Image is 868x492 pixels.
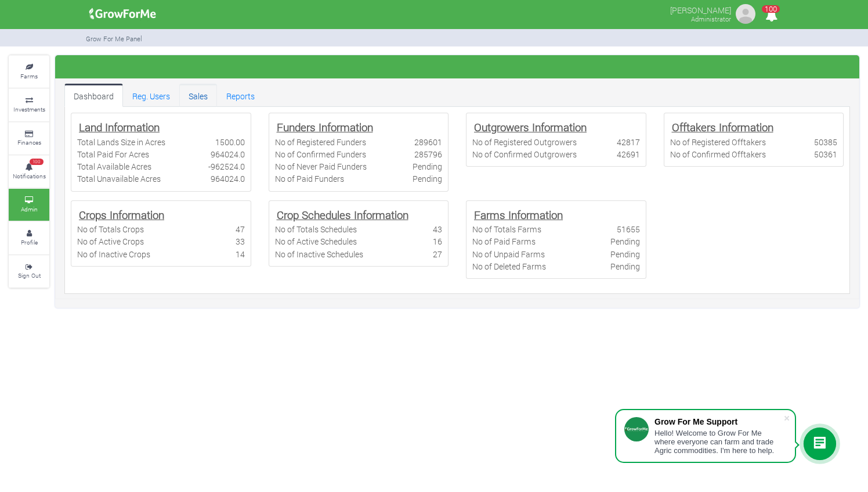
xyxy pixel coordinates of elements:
[413,160,442,173] div: Pending
[208,160,245,173] div: -962524.0
[275,160,367,173] div: No of Never Paid Funders
[85,2,160,26] img: growforme image
[275,136,366,148] div: No of Registered Funders
[610,260,640,272] div: Pending
[9,256,49,288] a: Sign Out
[760,11,783,22] a: 100
[9,123,49,155] a: Finances
[77,223,144,235] div: No of Totals Crops
[414,136,442,148] div: 289601
[211,173,245,185] div: 964024.0
[433,235,442,247] div: 16
[814,148,837,160] div: 50361
[275,148,366,160] div: No of Confirmed Funders
[654,429,783,455] div: Hello! Welcome to Grow For Me where everyone can farm and trade Agric commodities. I'm here to help.
[21,238,38,246] small: Profile
[20,72,38,80] small: Farms
[13,172,46,180] small: Notifications
[275,235,357,247] div: No of Active Schedules
[762,5,780,13] span: 100
[414,148,442,160] div: 285796
[277,120,373,134] b: Funders Information
[472,148,577,160] div: No of Confirmed Outgrowers
[77,248,150,260] div: No of Inactive Crops
[18,271,41,279] small: Sign Out
[617,136,640,148] div: 42817
[13,105,45,113] small: Investments
[9,89,49,121] a: Investments
[472,235,536,247] div: No of Paid Farms
[236,235,245,247] div: 33
[670,136,766,148] div: No of Registered Offtakers
[474,207,563,222] b: Farms Information
[236,248,245,260] div: 14
[474,120,587,134] b: Outgrowers Information
[275,173,344,185] div: No of Paid Funders
[64,84,123,107] a: Dashboard
[77,148,149,160] div: Total Paid For Acres
[654,417,783,426] div: Grow For Me Support
[672,120,773,134] b: Offtakers Information
[617,223,640,235] div: 51655
[617,148,640,160] div: 42691
[236,223,245,235] div: 47
[814,136,837,148] div: 50385
[30,159,44,166] span: 100
[77,173,161,185] div: Total Unavailable Acres
[670,2,731,16] p: [PERSON_NAME]
[760,2,783,28] i: Notifications
[277,207,408,222] b: Crop Schedules Information
[77,160,151,173] div: Total Available Acres
[670,148,766,160] div: No of Confirmed Offtakers
[275,223,357,235] div: No of Totals Schedules
[211,148,245,160] div: 964024.0
[17,138,41,146] small: Finances
[610,235,640,247] div: Pending
[433,223,442,235] div: 43
[433,248,442,260] div: 27
[79,207,164,222] b: Crops Information
[413,173,442,185] div: Pending
[472,260,546,272] div: No of Deleted Farms
[123,84,179,107] a: Reg. Users
[734,2,757,26] img: growforme image
[691,15,731,23] small: Administrator
[610,248,640,260] div: Pending
[472,223,541,235] div: No of Totals Farms
[275,248,363,260] div: No of Inactive Schedules
[215,136,245,148] div: 1500.00
[9,56,49,88] a: Farms
[86,34,142,43] small: Grow For Me Panel
[217,84,264,107] a: Reports
[9,189,49,221] a: Admin
[9,222,49,254] a: Profile
[9,156,49,188] a: 100 Notifications
[79,120,160,134] b: Land Information
[77,235,144,247] div: No of Active Crops
[472,136,577,148] div: No of Registered Outgrowers
[77,136,165,148] div: Total Lands Size in Acres
[21,205,38,213] small: Admin
[179,84,217,107] a: Sales
[472,248,545,260] div: No of Unpaid Farms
